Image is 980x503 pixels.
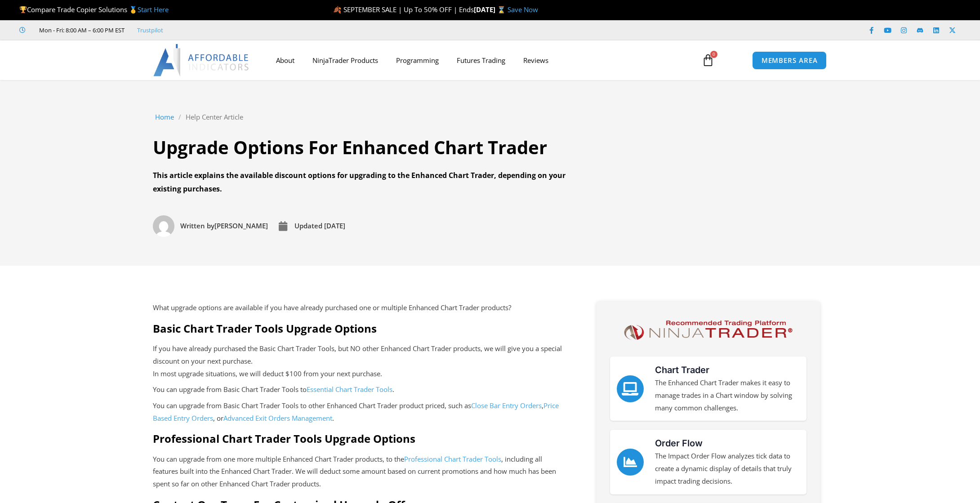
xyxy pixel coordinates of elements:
h1: Upgrade Options For Enhanced Chart Trader [153,135,566,160]
a: Reviews [514,50,557,71]
p: If you have already purchased the Basic Chart Trader Tools, but NO other Enhanced Chart Trader pr... [153,343,565,380]
a: Close Bar Entry Orders [471,401,542,410]
p: The Impact Order Flow analyzes tick data to create a dynamic display of details that truly impact... [655,450,800,488]
p: You can upgrade from Basic Chart Trader Tools to . [153,383,565,396]
a: Home [155,111,174,124]
a: Trustpilot [137,26,163,34]
span: 🍂 SEPTEMBER SALE | Up To 50% OFF | Ends [333,5,474,14]
span: / [178,111,181,124]
h2: Basic Chart Trader Tools Upgrade Options [153,321,565,335]
p: The Enhanced Chart Trader makes it easy to manage trades in a Chart window by solving many common... [655,377,800,414]
span: Mon - Fri: 8:00 AM – 6:00 PM EST [37,25,125,36]
p: You can upgrade from Basic Chart Trader Tools to other Enhanced Chart Trader product priced, such... [153,400,565,425]
nav: Menu [267,50,691,71]
strong: [DATE] ⌛ [474,5,508,14]
a: 0 [688,47,728,73]
span: Written by [180,221,214,230]
a: Advanced Exit Orders Management [223,414,332,423]
span: Updated [294,221,322,230]
a: Chart Trader [617,375,644,402]
img: Picture of David Koehler [153,215,174,237]
h2: Professional Chart Trader Tools Upgrade Options [153,432,565,445]
div: This article explains the available discount options for upgrading to the Enhanced Chart Trader, ... [153,169,566,196]
a: Futures Trading [448,50,514,71]
img: NinjaTrader Logo | Affordable Indicators – NinjaTrader [620,317,797,343]
a: Programming [387,50,448,71]
span: Compare Trade Copier Solutions 🥇 [19,5,169,14]
a: Save Now [508,5,538,14]
img: LogoAI | Affordable Indicators – NinjaTrader [153,44,250,76]
a: Chart Trader [655,365,709,375]
span: MEMBERS AREA [762,57,818,64]
a: Help Center Article [186,111,243,124]
a: Order Flow [655,438,703,449]
time: [DATE] [324,221,345,230]
a: Start Here [138,5,169,14]
p: What upgrade options are available if you have already purchased one or multiple Enhanced Chart T... [153,302,565,314]
a: Price Based Entry Orders [153,401,559,423]
img: 🏆 [20,6,27,13]
p: You can upgrade from one more multiple Enhanced Chart Trader products, to the , including all fea... [153,453,565,491]
span: [PERSON_NAME] [178,220,268,232]
a: Professional Chart Trader Tools [404,454,501,463]
a: Order Flow [617,449,644,476]
a: NinjaTrader Products [303,50,387,71]
a: About [267,50,303,71]
a: Essential Chart Trader Tools [307,385,392,394]
span: 0 [710,51,717,58]
a: MEMBERS AREA [752,51,827,70]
